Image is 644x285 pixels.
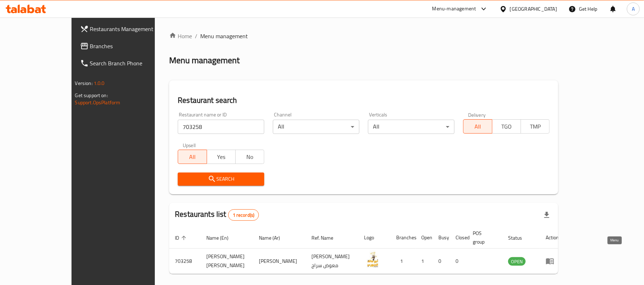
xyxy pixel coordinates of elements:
input: Search for restaurant name or ID.. [178,120,264,134]
span: Restaurants Management [90,25,173,33]
span: Status [508,234,531,242]
span: Get support on: [75,91,108,100]
div: Export file [538,206,555,224]
span: ID [175,234,188,242]
th: Closed [450,227,467,249]
div: Total records count [228,209,259,221]
span: Name (En) [206,234,238,242]
a: Search Branch Phone [74,55,179,72]
button: All [463,119,492,134]
a: Home [169,32,192,40]
span: Version: [75,79,93,88]
button: TMP [521,119,550,134]
button: Yes [207,150,236,164]
span: POS group [473,229,494,246]
td: [PERSON_NAME] [PERSON_NAME] [201,249,253,274]
td: 703258 [169,249,201,274]
td: 1 [416,249,433,274]
span: No [239,152,261,162]
h2: Restaurants list [175,209,259,221]
td: 0 [433,249,450,274]
th: Logo [358,227,390,249]
table: enhanced table [169,227,565,274]
div: [GEOGRAPHIC_DATA] [510,5,557,13]
span: All [466,121,489,132]
th: Open [416,227,433,249]
label: Delivery [468,112,486,117]
button: TGO [492,119,521,134]
img: Abu Malik Al Suri [364,251,382,269]
span: Menu management [200,32,248,40]
th: Branches [390,227,416,249]
span: OPEN [508,257,526,266]
td: 1 [390,249,416,274]
td: 0 [450,249,467,274]
h2: Restaurant search [178,95,550,106]
span: TMP [524,121,547,132]
td: [PERSON_NAME] معوض سراج [306,249,358,274]
a: Restaurants Management [74,20,179,37]
h2: Menu management [169,55,240,66]
span: Search [183,175,259,184]
label: Upsell [183,142,196,147]
button: Search [178,172,264,186]
span: 1.0.0 [94,79,105,88]
button: No [235,150,264,164]
td: [PERSON_NAME] [253,249,306,274]
span: 1 record(s) [228,212,259,219]
span: Search Branch Phone [90,59,173,67]
span: All [181,152,204,162]
span: Ref. Name [311,234,343,242]
div: Menu-management [432,5,476,13]
a: Support.OpsPlatform [75,98,121,107]
div: All [273,120,359,134]
button: All [178,150,207,164]
th: Action [540,227,565,249]
span: A [632,5,635,13]
nav: breadcrumb [169,32,558,40]
span: Yes [210,152,233,162]
li: / [195,32,197,40]
span: TGO [495,121,518,132]
th: Busy [433,227,450,249]
a: Branches [74,37,179,55]
div: All [368,120,454,134]
span: Branches [90,42,173,50]
span: Name (Ar) [259,234,289,242]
